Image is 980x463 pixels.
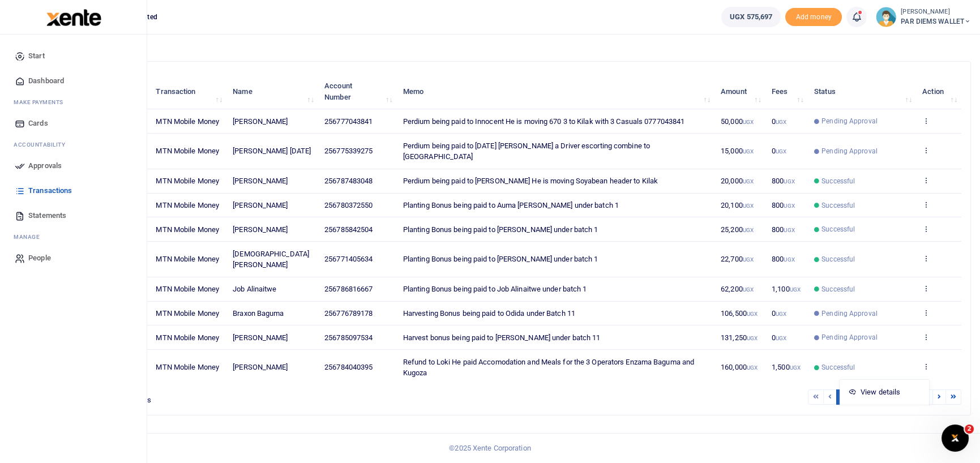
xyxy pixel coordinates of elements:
span: anage [19,233,40,241]
span: PAR DIEMS WALLET [901,16,971,27]
img: profile-user [876,7,896,27]
span: ake Payments [19,98,63,106]
span: [PERSON_NAME] [233,201,288,209]
li: M [9,93,138,111]
small: UGX [743,286,754,293]
span: Perdium being paid to Innocent He is moving 670 3 to Kilak with 3 Casuals 0777043841 [403,117,684,126]
span: 160,000 [721,363,758,371]
span: [PERSON_NAME] [233,177,288,185]
span: 50,000 [721,117,754,126]
span: Cards [28,118,48,129]
span: 0 [772,117,786,126]
span: 800 [772,255,795,263]
a: Approvals [9,153,138,178]
span: 106,500 [721,309,758,318]
span: 15,000 [721,147,754,155]
li: Toup your wallet [785,8,842,27]
li: Ac [9,136,138,153]
a: profile-user [PERSON_NAME] PAR DIEMS WALLET [876,7,971,27]
span: Planting Bonus being paid to [PERSON_NAME] under batch 1 [403,225,598,234]
span: Successful [821,176,855,186]
span: Approvals [28,160,62,172]
span: countability [22,140,65,149]
span: Harvesting Bonus being paid to Odida under Batch 11 [403,309,575,318]
a: View details [840,384,929,400]
th: Name: activate to sort column ascending [226,74,318,109]
span: Dashboard [28,75,64,87]
small: UGX [743,148,754,155]
span: 131,250 [721,333,758,342]
small: UGX [743,256,754,263]
span: 0 [772,147,786,155]
span: 256785097534 [324,333,373,342]
a: UGX 575,697 [721,7,781,27]
iframe: Intercom live chat [942,425,969,452]
a: Transactions [9,178,138,203]
span: Perdium being paid to [PERSON_NAME] He is moving Soyabean header to Kilak [403,177,658,185]
span: 20,100 [721,201,754,209]
small: UGX [784,203,794,209]
span: 1,100 [772,285,801,293]
span: Successful [821,284,855,294]
span: 256785842504 [324,225,373,234]
a: logo-small logo-large logo-large [45,12,101,21]
span: Pending Approval [821,308,878,319]
a: Cards [9,111,138,136]
span: Successful [821,200,855,211]
span: Pending Approval [821,146,878,156]
small: UGX [743,119,754,125]
span: Job Alinaitwe [233,285,276,293]
span: Statements [28,210,66,221]
span: 256771405634 [324,255,373,263]
th: Transaction: activate to sort column ascending [149,74,226,109]
small: UGX [790,365,801,371]
small: UGX [747,311,758,317]
span: [PERSON_NAME] [233,117,288,126]
a: 1 [836,389,850,405]
small: UGX [776,119,786,125]
span: 800 [772,177,795,185]
span: Perdium being paid to [DATE] [PERSON_NAME] a Driver escorting combine to [GEOGRAPHIC_DATA] [403,142,650,161]
span: Planting Bonus being paid to [PERSON_NAME] under batch 1 [403,255,598,263]
small: UGX [784,256,794,263]
span: [PERSON_NAME] [233,225,288,234]
span: People [28,252,51,264]
span: 2 [965,425,974,434]
span: 0 [772,309,786,318]
span: MTN Mobile Money [156,309,219,318]
span: MTN Mobile Money [156,285,219,293]
small: UGX [743,203,754,209]
small: UGX [776,335,786,341]
span: 0 [772,333,786,342]
span: MTN Mobile Money [156,225,219,234]
span: 256784040395 [324,363,373,371]
span: Start [28,50,45,62]
span: 1,500 [772,363,801,371]
a: Add money [785,12,842,20]
span: Planting Bonus being paid to Job Alinaitwe under batch 1 [403,285,587,293]
span: MTN Mobile Money [156,117,219,126]
span: MTN Mobile Money [156,255,219,263]
small: UGX [747,365,758,371]
img: logo-large [46,9,101,26]
small: UGX [747,335,758,341]
span: 800 [772,201,795,209]
span: 256787483048 [324,177,373,185]
span: Successful [821,362,855,372]
span: [PERSON_NAME] [233,363,288,371]
th: Fees: activate to sort column ascending [765,74,808,109]
th: Memo: activate to sort column ascending [397,74,714,109]
a: Dashboard [9,68,138,93]
small: UGX [784,178,794,185]
li: M [9,228,138,246]
span: 256776789178 [324,309,373,318]
th: Status: activate to sort column ascending [808,74,916,109]
span: MTN Mobile Money [156,177,219,185]
span: Pending Approval [821,332,878,342]
span: Harvest bonus being paid to [PERSON_NAME] under batch 11 [403,333,601,342]
span: Successful [821,254,855,264]
span: Pending Approval [821,116,878,126]
small: UGX [784,227,794,233]
span: 256786816667 [324,285,373,293]
a: Start [9,44,138,68]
